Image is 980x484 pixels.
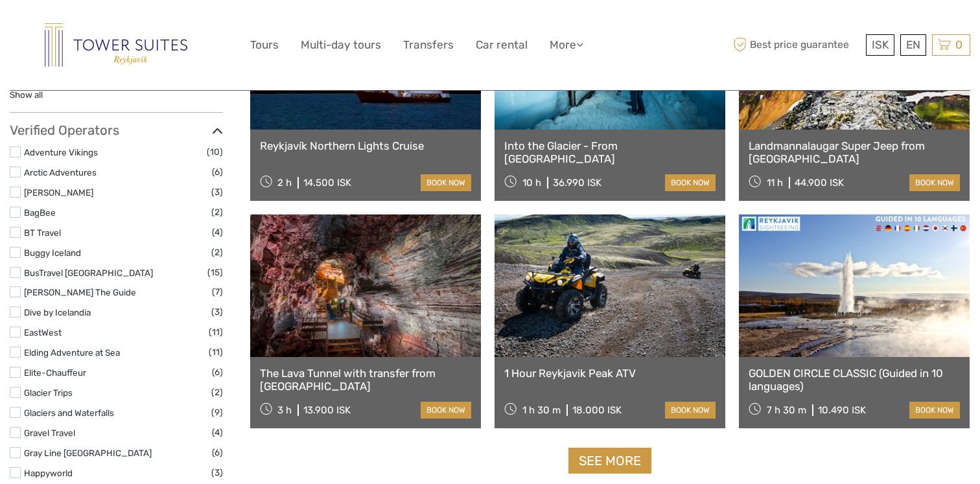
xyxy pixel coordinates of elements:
[749,367,960,393] a: GOLDEN CIRCLE CLASSIC (Guided in 10 languages)
[476,36,528,54] a: Car rental
[211,245,223,260] span: (2)
[18,23,146,33] p: We're away right now. Please check back later!
[301,36,381,54] a: Multi-day tours
[212,365,223,380] span: (6)
[10,122,223,138] h3: Verified Operators
[900,34,926,56] div: EN
[212,165,223,179] span: (6)
[421,402,471,419] a: book now
[24,287,136,297] a: [PERSON_NAME] The Guide
[303,177,351,189] div: 14.500 ISK
[953,38,964,51] span: 0
[550,36,583,54] a: More
[24,268,153,278] a: BusTravel [GEOGRAPHIC_DATA]
[24,448,152,458] a: Gray Line [GEOGRAPHIC_DATA]
[572,404,622,416] div: 18.000 ISK
[795,177,844,189] div: 44.900 ISK
[818,404,866,416] div: 10.490 ISK
[24,428,75,438] a: Gravel Travel
[24,367,86,378] a: Elite-Chauffeur
[212,425,223,440] span: (4)
[277,404,292,416] span: 3 h
[767,404,806,416] span: 7 h 30 m
[504,139,716,166] a: Into the Glacier - From [GEOGRAPHIC_DATA]
[909,174,960,191] a: book now
[24,187,93,198] a: [PERSON_NAME]
[45,23,187,67] img: Reykjavik Residence
[211,205,223,220] span: (2)
[10,89,43,100] a: Show all
[303,404,351,416] div: 13.900 ISK
[504,367,716,380] a: 1 Hour Reykjavik Peak ATV
[767,177,783,189] span: 11 h
[665,174,716,191] a: book now
[24,327,62,338] a: EastWest
[522,404,561,416] span: 1 h 30 m
[568,448,651,474] a: See more
[872,38,889,51] span: ISK
[209,325,223,340] span: (11)
[24,347,120,358] a: Elding Adventure at Sea
[149,20,165,36] button: Open LiveChat chat widget
[24,227,61,238] a: BT Travel
[522,177,541,189] span: 10 h
[207,144,223,159] span: (10)
[212,225,223,240] span: (4)
[421,174,471,191] a: book now
[211,185,223,200] span: (3)
[730,34,863,56] span: Best price guarantee
[212,445,223,460] span: (6)
[665,402,716,419] a: book now
[260,367,471,393] a: The Lava Tunnel with transfer from [GEOGRAPHIC_DATA]
[277,177,292,189] span: 2 h
[207,265,223,280] span: (15)
[211,385,223,400] span: (2)
[24,207,56,218] a: BagBee
[211,305,223,319] span: (3)
[212,284,223,299] span: (7)
[403,36,454,54] a: Transfers
[24,248,81,258] a: Buggy Iceland
[553,177,601,189] div: 36.990 ISK
[24,147,98,157] a: Adventure Vikings
[211,405,223,420] span: (9)
[909,402,960,419] a: book now
[211,465,223,480] span: (3)
[749,139,960,166] a: Landmannalaugar Super Jeep from [GEOGRAPHIC_DATA]
[209,345,223,360] span: (11)
[250,36,279,54] a: Tours
[24,387,73,398] a: Glacier Trips
[24,307,91,317] a: Dive by Icelandia
[24,468,73,478] a: Happyworld
[260,139,471,152] a: Reykjavík Northern Lights Cruise
[24,408,114,418] a: Glaciers and Waterfalls
[24,167,97,178] a: Arctic Adventures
